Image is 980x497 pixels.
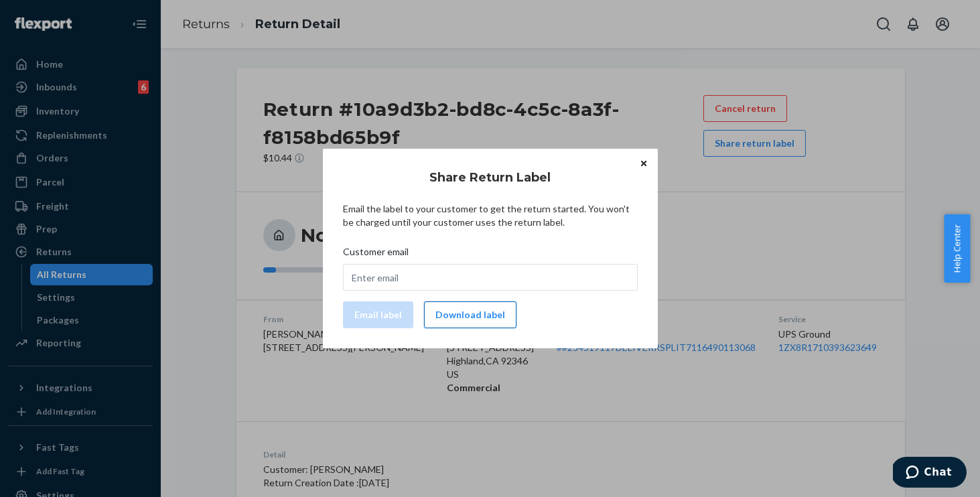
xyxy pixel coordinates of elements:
[343,245,409,264] span: Customer email
[429,169,551,186] h3: Share Return Label
[343,264,638,291] input: Customer email
[343,202,638,229] p: Email the label to your customer to get the return started. You won't be charged until your custo...
[637,155,650,170] button: Close
[424,301,516,328] button: Download label
[343,301,413,328] button: Email label
[31,9,59,21] span: Chat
